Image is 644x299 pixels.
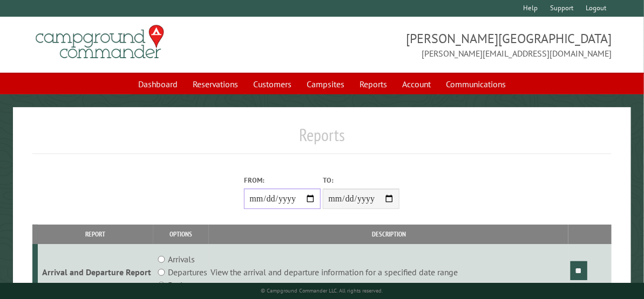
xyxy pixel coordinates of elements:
th: Description [209,225,568,244]
a: Reservations [186,74,245,94]
h1: Reports [32,124,612,154]
label: To: [323,175,399,185]
label: Both [168,279,185,291]
span: [PERSON_NAME][GEOGRAPHIC_DATA] [PERSON_NAME][EMAIL_ADDRESS][DOMAIN_NAME] [322,30,612,60]
a: Reports [353,74,394,94]
label: Arrivals [168,253,195,266]
th: Options [153,225,209,244]
a: Customers [247,74,298,94]
a: Communications [439,74,512,94]
th: Report [38,225,153,244]
label: Departures [168,266,207,279]
img: Campground Commander [32,21,167,63]
a: Account [396,74,437,94]
a: Dashboard [132,74,184,94]
small: © Campground Commander LLC. All rights reserved. [261,287,383,294]
label: From: [244,175,321,185]
a: Campsites [300,74,351,94]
